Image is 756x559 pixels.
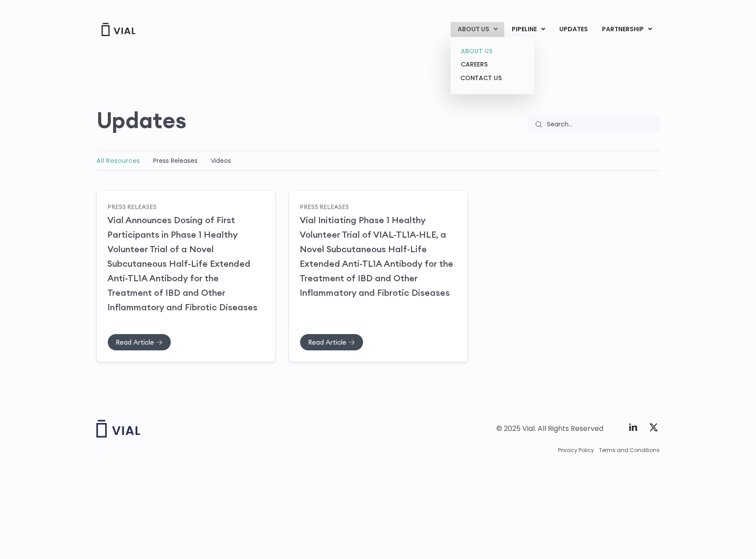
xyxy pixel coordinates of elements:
[505,22,552,37] a: PIPELINEMenu Toggle
[107,202,157,210] a: Press Releases
[300,334,363,351] a: Read Article
[96,420,140,438] img: Vial logo wih "Vial" spelled out
[300,214,453,298] a: Vial Initiating Phase 1 Healthy Volunteer Trial of VIAL-TL1A-HLE, a Novel Subcutaneous Half-Life ...
[558,446,594,454] a: Privacy Policy
[211,156,231,165] a: Videos
[454,71,531,85] a: CONTACT US
[308,339,346,346] span: Read Article
[101,23,136,36] img: Vial Logo
[599,446,660,454] a: Terms and Conditions
[451,22,504,37] a: ABOUT USMenu Toggle
[153,156,198,165] a: Press Releases
[454,58,531,71] a: CAREERS
[454,44,531,58] a: ABOUT US
[116,339,154,346] span: Read Article
[96,107,187,133] h2: Updates
[107,214,257,313] a: Vial Announces Dosing of First Participants in Phase 1 Healthy Volunteer Trial of a Novel Subcuta...
[107,334,171,351] a: Read Article
[96,156,140,165] a: All Resources
[300,202,349,210] a: Press Releases
[552,22,595,37] a: UPDATES
[541,116,660,133] input: Search...
[496,424,603,434] div: © 2025 Vial. All Rights Reserved
[595,22,659,37] a: PARTNERSHIPMenu Toggle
